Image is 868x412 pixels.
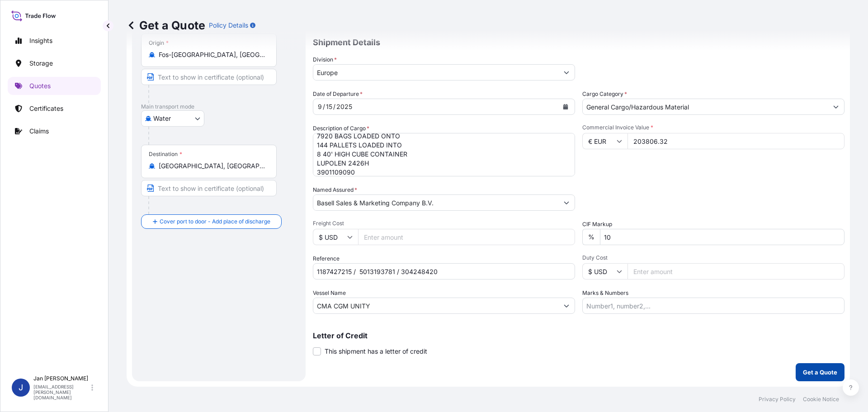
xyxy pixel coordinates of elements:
[8,77,101,95] a: Quotes
[828,99,844,115] button: Show suggestions
[313,133,575,176] textarea: POLYETHYLENE 11880 BAGS LOADED ONTO 216 PALLETS LOADED INTO 12 40' HIGH CUBE CONTAINER LUPOLEN 24...
[582,220,612,229] label: CIF Markup
[29,81,51,90] p: Quotes
[583,99,828,115] input: Select a commodity type
[313,263,575,279] input: Your internal reference
[582,90,627,99] label: Cargo Category
[29,127,49,136] p: Claims
[582,298,844,314] input: Number1, number2,...
[141,214,282,229] button: Cover port to door - Add place of discharge
[29,36,52,45] p: Insights
[159,161,265,170] input: Destination
[582,229,600,245] div: %
[313,64,558,81] input: Type to search division
[313,220,575,227] span: Freight Cost
[313,124,369,133] label: Description of Cargo
[8,99,101,118] a: Certificates
[8,54,101,72] a: Storage
[582,124,844,131] span: Commercial Invoice Value
[325,347,427,356] span: This shipment has a letter of credit
[141,180,277,196] input: Text to appear on certificate
[33,375,90,382] p: Jan [PERSON_NAME]
[313,332,844,339] p: Letter of Credit
[558,99,573,114] button: Calendar
[141,110,204,127] button: Select transport
[313,185,357,194] label: Named Assured
[627,133,844,149] input: Type amount
[313,194,558,211] input: Full name
[8,122,101,140] a: Claims
[160,217,270,226] span: Cover port to door - Add place of discharge
[127,18,205,33] p: Get a Quote
[582,254,844,261] span: Duty Cost
[313,254,340,263] label: Reference
[759,396,796,403] a: Privacy Policy
[558,194,575,211] button: Show suggestions
[29,59,53,68] p: Storage
[159,50,265,59] input: Origin
[600,229,844,245] input: Enter percentage
[33,384,90,400] p: [EMAIL_ADDRESS][PERSON_NAME][DOMAIN_NAME]
[153,114,171,123] span: Water
[796,363,844,381] button: Get a Quote
[558,64,575,81] button: Show suggestions
[141,69,277,85] input: Text to appear on certificate
[358,229,575,245] input: Enter amount
[313,55,337,64] label: Division
[209,21,248,30] p: Policy Details
[313,90,363,99] span: Date of Departure
[803,368,837,377] p: Get a Quote
[19,383,23,392] span: J
[325,101,333,112] div: day,
[317,101,323,112] div: month,
[803,396,839,403] a: Cookie Notice
[313,298,558,314] input: Type to search vessel name or IMO
[29,104,63,113] p: Certificates
[333,101,335,112] div: /
[313,289,346,298] label: Vessel Name
[141,103,297,110] p: Main transport mode
[627,263,844,279] input: Enter amount
[582,289,628,298] label: Marks & Numbers
[8,32,101,50] a: Insights
[558,298,575,314] button: Show suggestions
[149,151,182,158] div: Destination
[335,101,353,112] div: year,
[323,101,325,112] div: /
